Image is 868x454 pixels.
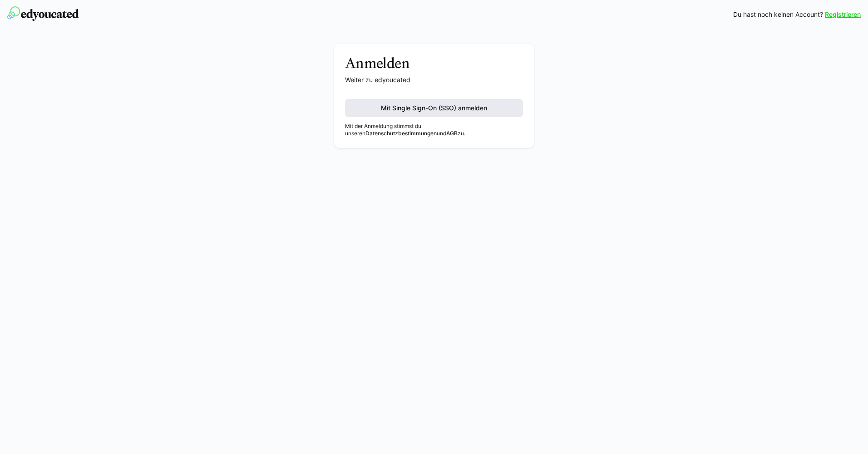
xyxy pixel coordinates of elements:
a: Registrieren [825,10,861,19]
p: Mit der Anmeldung stimmst du unseren und zu. [345,123,523,137]
a: AGB [446,130,458,137]
button: Mit Single Sign-On (SSO) anmelden [345,99,523,117]
span: Mit Single Sign-On (SSO) anmelden [380,104,488,113]
h3: Anmelden [345,54,523,72]
a: Datenschutzbestimmungen [365,130,437,137]
p: Weiter zu edyoucated [345,75,523,84]
img: edyoucated [7,6,79,21]
span: Du hast noch keinen Account? [733,10,823,19]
